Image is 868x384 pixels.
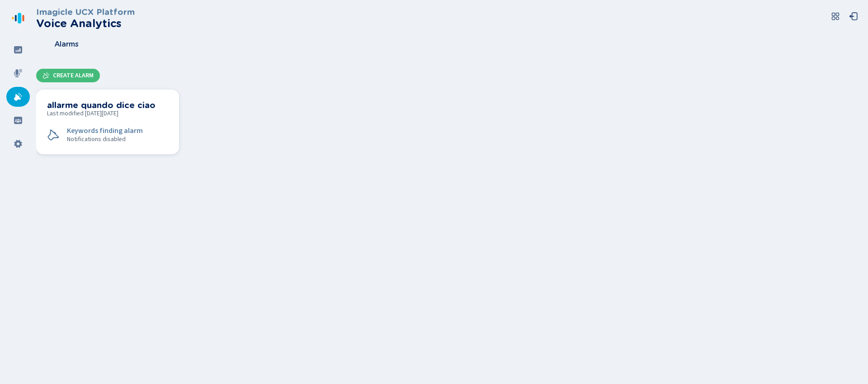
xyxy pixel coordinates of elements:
[47,110,168,117] span: Last modified [DATE][DATE]
[36,7,135,17] h3: Imagicle UCX Platform
[6,63,30,83] div: Recordings
[36,17,135,30] h2: Voice Analytics
[67,127,143,135] span: Keywords finding alarm
[6,134,30,154] div: Settings
[6,110,30,130] div: Groups
[42,72,50,79] svg: alarm
[47,100,168,110] h3: allarme quando dice ciao
[67,136,126,143] span: Notifications disabled
[36,69,100,82] button: Create Alarm
[54,40,79,48] span: Alarms
[53,72,94,79] span: Create Alarm
[14,69,23,78] svg: mic-fill
[849,12,858,21] svg: box-arrow-left
[14,45,23,54] svg: dashboard-filled
[14,92,23,101] svg: alarm-filled
[6,40,30,60] div: Dashboard
[14,116,23,125] svg: groups-filled
[47,127,61,141] svg: alarm-inactive
[6,87,30,107] div: Alarms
